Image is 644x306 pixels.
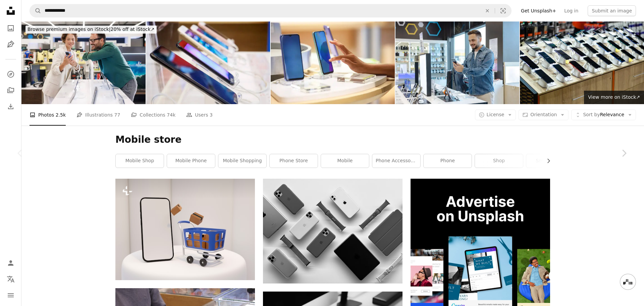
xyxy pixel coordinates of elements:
[131,104,175,126] a: Collections 74k
[495,4,511,17] button: Visual search
[114,111,120,119] span: 77
[588,5,636,16] button: Submit an image
[4,21,17,35] a: Photos
[210,111,213,119] span: 3
[167,111,175,119] span: 74k
[30,4,41,17] button: Search Unsplash
[321,154,369,168] a: mobile
[218,154,266,168] a: mobile shopping
[583,112,600,117] span: Sort by
[21,21,146,104] img: A cheerful couple looking at smart phone in the electronics store
[270,154,318,168] a: phone store
[4,38,17,51] a: Illustrations
[487,112,504,117] span: License
[424,154,472,168] a: phone
[115,179,255,280] img: a shopping cart with a box on top of it
[571,110,636,120] button: Sort byRelevance
[116,154,164,168] a: mobile shop
[25,26,157,34] div: 20% off at iStock ↗
[4,272,17,286] button: Language
[263,179,402,283] img: black ipad and white iphone 5 c
[584,91,644,104] a: View more on iStock↗
[186,104,213,126] a: Users 3
[167,154,215,168] a: mobile phone
[4,100,17,113] a: Download History
[115,226,255,232] a: a shopping cart with a box on top of it
[146,21,270,104] img: mobile smartphone in electronic store
[28,27,110,32] span: Browse premium images on iStock |
[519,110,569,120] button: Orientation
[542,154,550,168] button: scroll list to the right
[30,4,512,17] form: Find visuals sitewide
[21,21,161,38] a: Browse premium images on iStock|20% off at iStock↗
[372,154,420,168] a: phone accessories
[588,94,640,100] span: View more on iStock ↗
[4,256,17,270] a: Log in / Sign up
[623,279,633,285] img: svg+xml,%3Csvg%20xmlns%3D%22http%3A%2F%2Fwww.w3.org%2F2000%2Fsvg%22%20width%3D%2228%22%20height%3...
[4,68,17,81] a: Explore
[583,112,624,118] span: Relevance
[604,121,644,185] a: Next
[530,112,557,117] span: Orientation
[395,21,520,104] img: Handsome man shopping for a new smartphone in an electronics store
[475,110,516,120] button: License
[271,21,395,104] img: Smartphone testing
[517,5,560,16] a: Get Unsplash+
[263,228,402,234] a: black ipad and white iphone 5 c
[76,104,120,126] a: Illustrations 77
[480,4,495,17] button: Clear
[4,289,17,302] button: Menu
[560,5,582,16] a: Log in
[115,134,550,146] h1: Mobile store
[526,154,574,168] a: smartphone
[4,84,17,97] a: Collections
[475,154,523,168] a: shop
[520,21,644,104] img: Smartphones store. Showcase with selling various new smartphones in electronics store during a sa...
